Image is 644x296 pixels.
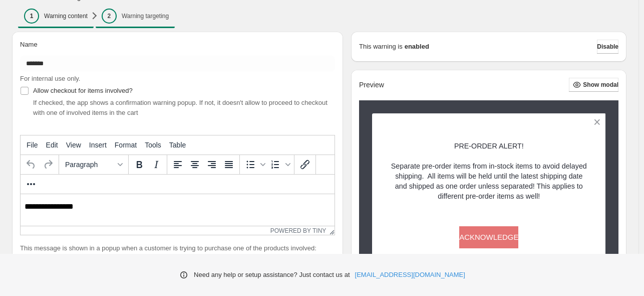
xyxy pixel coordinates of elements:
div: 1 [24,9,39,24]
a: Powered by Tiny [270,227,327,234]
button: Undo [23,156,40,173]
div: Bullet list [242,156,267,173]
span: Allow checkout for items involved? [33,87,133,94]
span: If checked, the app shows a confirmation warning popup. If not, it doesn't allow to proceed to ch... [33,99,328,116]
button: Insert/edit link [296,156,313,173]
button: Justify [220,156,237,173]
span: For internal use only. [20,75,80,82]
span: Table [169,141,186,149]
div: 2 [102,9,117,24]
button: Redo [40,156,57,173]
span: View [66,141,81,149]
p: Warning content [44,12,88,20]
button: Show modal [569,78,618,92]
p: This warning is [359,42,403,52]
div: Numbered list [267,156,292,173]
body: Rich Text Area. Press ALT-0 for help. [4,8,310,87]
span: Disable [597,43,618,51]
button: Align right [203,156,220,173]
button: ACKNOWLEDGE [459,226,518,248]
span: File [27,141,38,149]
button: Formats [61,156,126,173]
span: Tools [145,141,161,149]
strong: enabled [405,42,429,52]
iframe: Rich Text Area [21,194,335,226]
h2: Preview [359,81,384,89]
div: Resize [326,226,335,235]
button: More... [23,176,40,193]
span: Show modal [583,81,618,89]
button: Italic [148,156,165,173]
p: Warning targeting [122,12,169,20]
button: Align center [186,156,203,173]
a: [EMAIL_ADDRESS][DOMAIN_NAME] [355,270,465,280]
span: Paragraph [65,161,114,169]
span: Edit [46,141,58,149]
span: Insert [89,141,107,149]
p: Separate pre-order items from in-stock items to avoid delayed shipping. All items will be held un... [390,161,588,201]
p: PRE-ORDER ALERT! [390,141,588,151]
button: Align left [169,156,186,173]
span: Format [115,141,137,149]
button: Bold [131,156,148,173]
button: Disable [597,40,618,54]
p: This message is shown in a popup when a customer is trying to purchase one of the products involved: [20,243,335,253]
span: Name [20,41,38,48]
